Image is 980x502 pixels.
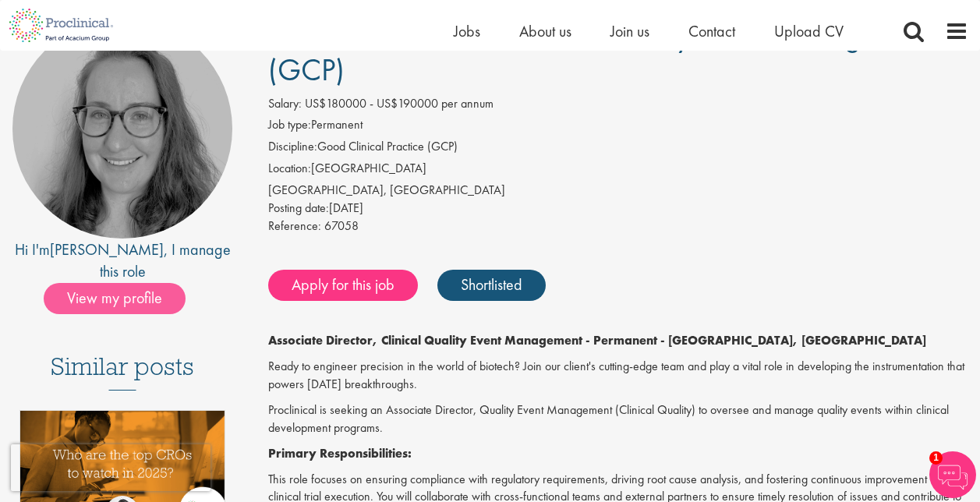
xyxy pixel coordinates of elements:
[268,138,317,156] label: Discipline:
[50,239,164,260] a: [PERSON_NAME]
[11,444,211,491] iframe: reCAPTCHA
[929,451,943,465] span: 1
[519,21,571,41] a: About us
[268,200,968,217] div: [DATE]
[454,21,480,41] a: Jobs
[774,21,844,41] a: Upload CV
[688,21,735,41] a: Contact
[268,160,968,182] li: [GEOGRAPHIC_DATA]
[268,332,926,348] strong: Associate Director, Clinical Quality Event Management - Permanent - [GEOGRAPHIC_DATA], [GEOGRAPHI...
[268,116,311,134] label: Job type:
[610,21,649,41] a: Join us
[268,358,968,394] p: Ready to engineer precision in the world of biotech? Join our client's cutting-edge team and play...
[51,353,194,391] h3: Similar posts
[929,451,976,498] img: Chatbot
[268,138,968,160] li: Good Clinical Practice (GCP)
[437,270,546,301] a: Shortlisted
[268,217,321,235] label: Reference:
[305,95,494,111] span: US$180000 - US$190000 per annum
[268,182,968,200] div: [GEOGRAPHIC_DATA], [GEOGRAPHIC_DATA]
[268,445,412,461] strong: Primary Responsibilities:
[44,283,186,314] span: View my profile
[268,16,933,90] span: Associate Director, Clinical Quality Event Management (GCP)
[268,401,968,437] p: Proclinical is seeking an Associate Director, Quality Event Management (Clinical Quality) to over...
[268,116,968,138] li: Permanent
[268,270,418,301] a: Apply for this job
[268,160,311,178] label: Location:
[324,217,359,234] span: 67058
[268,95,302,113] label: Salary:
[12,239,233,283] div: Hi I'm , I manage this role
[44,286,201,306] a: View my profile
[12,19,232,239] img: imeage of recruiter Ingrid Aymes
[268,200,329,216] span: Posting date:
